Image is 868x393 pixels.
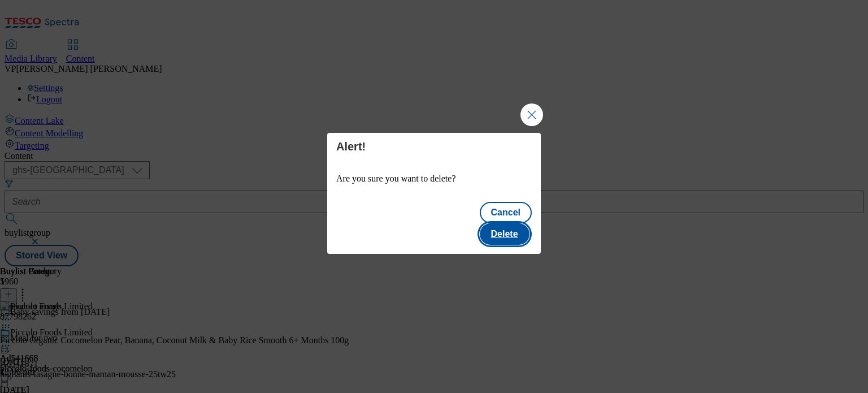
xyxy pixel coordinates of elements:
[336,174,532,184] p: Are you sure you want to delete?
[336,140,532,153] h4: Alert!
[480,202,532,223] button: Cancel
[480,223,530,245] button: Delete
[327,133,541,254] div: Modal
[520,103,543,126] button: Close Modal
